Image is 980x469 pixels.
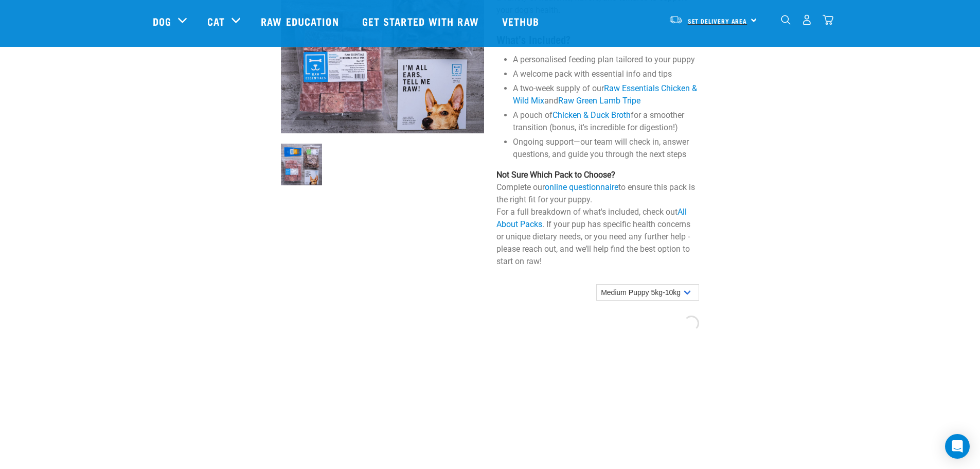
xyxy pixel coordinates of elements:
[688,19,747,23] span: Set Delivery Area
[496,170,615,180] strong: Not Sure Which Pack to Choose?
[251,1,351,42] a: Raw Education
[513,136,700,161] li: Ongoing support—our team will check in, answer questions, and guide you through the next steps
[558,96,640,106] a: Raw Green Lamb Tripe
[496,169,700,268] p: Complete our to ensure this pack is the right fit for your puppy. For a full breakdown of what's ...
[545,182,618,192] a: online questionnaire
[513,68,700,80] li: A welcome pack with essential info and tips
[513,109,700,134] li: A pouch of for a smoother transition (bonus, it's incredible for digestion!)
[669,15,683,24] img: van-moving.png
[513,83,697,106] a: Raw Essentials Chicken & Wild Mix
[823,14,833,25] img: home-icon@2x.png
[153,13,171,29] a: Dog
[492,1,553,42] a: Vethub
[281,144,323,185] img: NPS Puppy Update
[945,434,970,459] div: Open Intercom Messenger
[207,13,225,29] a: Cat
[801,14,812,25] img: user.png
[513,54,700,66] li: A personalised feeding plan tailored to your puppy
[781,15,791,25] img: home-icon-1@2x.png
[513,82,700,107] li: A two-week supply of our and
[352,1,492,42] a: Get started with Raw
[684,316,699,331] input: Add to cart
[553,110,631,120] a: Chicken & Duck Broth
